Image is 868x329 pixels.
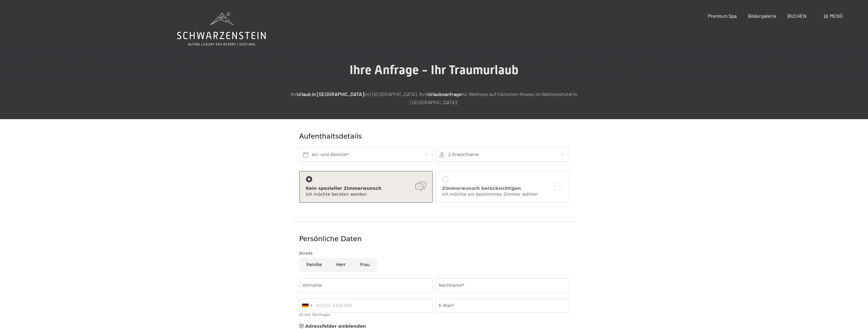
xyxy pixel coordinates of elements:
[299,234,569,244] div: Persönliche Daten
[748,13,776,19] a: Bildergalerie
[305,324,366,329] span: Adressfelder einblenden
[830,13,843,19] span: Menü
[787,13,807,19] a: BUCHEN
[300,299,314,312] div: Germany (Deutschland): +49
[299,313,330,316] label: für evtl. Rückfragen
[306,185,426,192] div: Kein spezieller Zimmerwunsch
[297,91,364,97] strong: Urlaub in [GEOGRAPHIC_DATA]
[442,185,562,192] div: Zimmerwunsch berücksichtigen
[299,250,569,256] div: Anrede
[442,191,562,198] div: Ich möchte ein bestimmtes Zimmer wählen
[350,63,518,77] span: Ihre Anfrage - Ihr Traumurlaub
[277,90,591,106] p: Ihr im [GEOGRAPHIC_DATA]. Ihre für Wellness auf höchstem Niveau im Wellnesshotel in [GEOGRAPHIC_D...
[299,132,523,141] div: Aufenthaltsdetails
[708,13,737,19] a: Premium Spa
[306,191,426,198] div: Ich möchte beraten werden
[428,91,462,97] strong: Urlaubsanfrage
[299,299,433,313] input: 01512 3456789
